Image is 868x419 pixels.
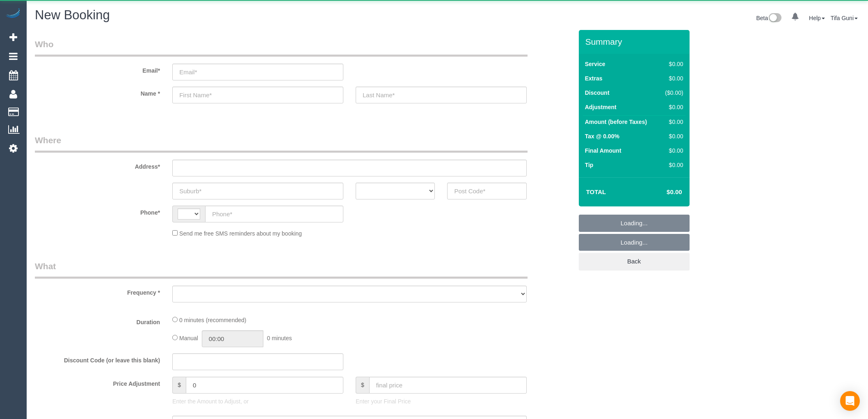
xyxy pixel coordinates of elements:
label: Address* [29,160,166,171]
a: Beta [756,15,781,21]
p: Enter your Final Price [356,397,527,405]
img: New interface [768,13,781,24]
span: 0 minutes [267,335,292,341]
label: Final Amount [585,147,621,155]
input: final price [369,377,527,394]
label: Discount [585,89,610,97]
span: Send me free SMS reminders about my booking [179,230,302,237]
label: Email* [29,64,166,75]
span: New Booking [35,8,110,22]
label: Frequency * [29,286,166,297]
label: Duration [29,315,166,326]
span: $ [356,377,369,394]
label: Extras [585,74,603,82]
input: Phone* [205,206,343,222]
label: Tip [585,161,594,169]
legend: Where [35,134,528,153]
span: 0 minutes (recommended) [179,317,246,323]
div: $0.00 [662,60,683,68]
div: $0.00 [662,161,683,169]
div: $0.00 [662,74,683,82]
h3: Summary [585,37,685,46]
strong: Total [586,188,606,195]
label: Service [585,60,605,68]
label: Amount (before Taxes) [585,118,647,126]
label: Discount Code (or leave this blank) [29,353,166,364]
label: Tax @ 0.00% [585,132,619,140]
div: $0.00 [662,118,683,126]
label: Adjustment [585,103,617,111]
a: Back [579,253,690,270]
a: Help [809,15,825,21]
div: ($0.00) [662,89,683,97]
input: Suburb* [172,183,343,199]
span: Manual [179,335,198,341]
a: Tifa Guni [831,15,858,21]
legend: Who [35,38,528,57]
span: $ [172,377,186,394]
div: $0.00 [662,132,683,140]
div: Open Intercom Messenger [840,391,860,411]
h4: $0.00 [642,189,682,196]
input: First Name* [172,87,343,103]
input: Last Name* [356,87,527,103]
p: Enter the Amount to Adjust, or [172,397,343,405]
input: Post Code* [447,183,526,199]
legend: What [35,260,528,279]
div: $0.00 [662,147,683,155]
div: $0.00 [662,103,683,111]
label: Price Adjustment [29,377,166,388]
label: Phone* [29,206,166,217]
input: Email* [172,64,343,80]
img: Automaid Logo [5,8,21,20]
label: Name * [29,87,166,98]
